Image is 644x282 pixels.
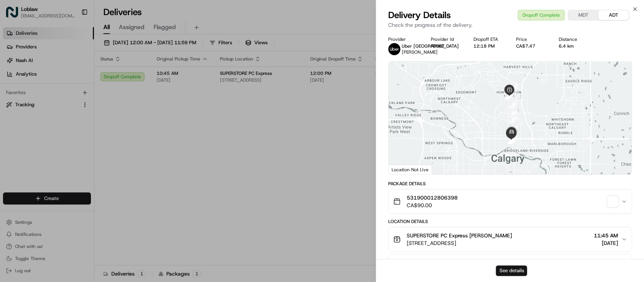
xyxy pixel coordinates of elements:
[8,72,21,86] img: 1736555255976-a54dd68f-1ca7-489b-9aae-adbdc363a1c4
[559,43,589,49] div: 6.4 km
[496,265,527,276] button: See details
[15,138,21,144] img: 1736555255976-a54dd68f-1ca7-489b-9aae-adbdc363a1c4
[8,130,20,143] img: Jandy Espique
[509,109,517,117] div: 6
[23,138,61,144] span: [PERSON_NAME]
[407,201,458,209] span: CA$90.00
[69,117,90,123] span: 10:02 PM
[407,194,458,201] span: 531900012806398
[559,36,589,42] div: Distance
[8,110,20,122] img: Loblaw 12 agents
[516,43,547,49] div: CA$7.47
[402,43,459,49] span: Uber [GEOGRAPHIC_DATA]
[507,136,516,144] div: 13
[63,138,65,144] span: •
[117,97,137,106] button: See all
[431,36,461,42] div: Provider Id
[516,36,547,42] div: Price
[8,30,137,42] p: Welcome 👋
[594,239,618,247] span: [DATE]
[509,100,517,108] div: 5
[128,74,137,84] button: Start new chat
[407,239,512,247] span: [STREET_ADDRESS]
[568,10,598,20] button: MDT
[23,117,63,123] span: Loblaw 12 agents
[473,43,504,49] div: 12:18 PM
[509,115,517,123] div: 7
[389,189,632,214] button: 531900012806398CA$90.00
[431,43,444,49] button: FD86F
[389,165,432,174] div: Location Not Live
[388,43,400,55] img: uber-new-logo.jpeg
[389,227,632,251] button: SUPERSTORE PC Express [PERSON_NAME][STREET_ADDRESS]11:45 AM[DATE]
[53,187,91,193] a: Powered byPylon
[34,80,104,86] div: We're available if you need us!
[34,72,124,80] div: Start new chat
[407,232,512,239] span: SUPERSTORE PC Express [PERSON_NAME]
[5,166,61,180] a: 📗Knowledge Base
[388,218,632,225] div: Location Details
[388,9,451,21] span: Delivery Details
[65,117,68,123] span: •
[67,138,85,144] span: 6:54 PM
[16,72,29,86] img: 1755196953914-cd9d9cba-b7f7-46ee-b6f5-75ff69acacf5
[473,36,504,42] div: Dropoff ETA
[61,166,124,180] a: 💻API Documentation
[15,169,58,177] span: Knowledge Base
[20,49,124,57] input: Clear
[388,21,632,29] p: Check the progress of the delivery.
[64,170,70,176] div: 💻
[388,181,632,187] div: Package Details
[8,98,51,104] div: Past conversations
[8,170,14,176] div: 📗
[594,232,618,239] span: 11:45 AM
[388,36,419,42] div: Provider
[75,187,91,193] span: Pylon
[509,84,517,92] div: 1
[598,10,629,20] button: ADT
[71,169,121,177] span: API Documentation
[8,8,23,23] img: Nash
[402,49,438,55] span: [PERSON_NAME]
